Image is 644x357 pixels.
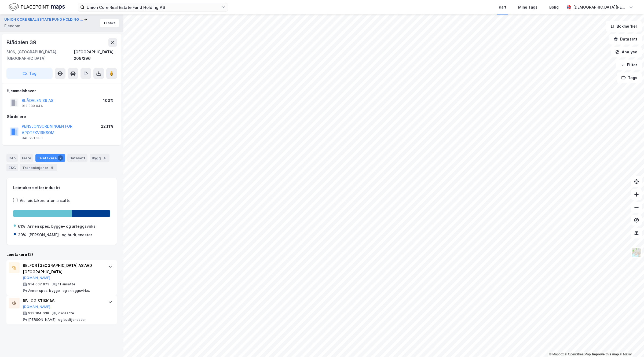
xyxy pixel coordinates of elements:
[4,23,20,29] div: Eiendom
[100,19,119,27] button: Tilbake
[631,247,642,257] img: Z
[58,311,74,315] div: 7 ansatte
[101,123,114,130] div: 22.11%
[28,289,90,293] div: Annen spes. bygge- og anleggsvirks.
[6,49,74,62] div: 5106, [GEOGRAPHIC_DATA], [GEOGRAPHIC_DATA]
[573,4,627,10] div: [DEMOGRAPHIC_DATA][PERSON_NAME]
[23,262,103,275] div: BELFOR [GEOGRAPHIC_DATA] AS AVD [GEOGRAPHIC_DATA]
[18,232,26,238] div: 39%
[7,113,117,120] div: Gårdeiere
[609,34,642,45] button: Datasett
[28,232,92,238] div: [PERSON_NAME]- og budtjenester
[6,68,53,79] button: Tag
[592,352,619,356] a: Improve this map
[549,4,559,10] div: Bolig
[49,165,55,170] div: 5
[7,88,117,94] div: Hjemmelshaver
[58,282,75,286] div: 11 ansatte
[67,154,87,162] div: Datasett
[102,155,107,161] div: 4
[616,60,642,70] button: Filter
[518,4,537,10] div: Mine Tags
[617,331,644,357] iframe: Chat Widget
[28,282,49,286] div: 914 607 973
[6,164,18,171] div: ESG
[85,3,221,11] input: Søk på adresse, matrikkel, gårdeiere, leietakere eller personer
[20,154,33,162] div: Eiere
[103,97,114,104] div: 100%
[28,318,86,322] div: [PERSON_NAME]- og budtjenester
[23,276,50,280] button: [DOMAIN_NAME]
[499,4,506,10] div: Kart
[28,311,49,315] div: 923 104 038
[611,47,642,57] button: Analyse
[27,223,97,230] div: Annen spes. bygge- og anleggsvirks.
[617,72,642,83] button: Tags
[9,2,65,12] img: logo.f888ab2527a4732fd821a326f86c7f29.svg
[58,155,63,161] div: 2
[35,154,65,162] div: Leietakere
[23,298,103,304] div: RB LOGISTIKK AS
[20,164,57,171] div: Transaksjoner
[6,38,38,47] div: Blådalen 39
[13,185,110,191] div: Leietakere etter industri
[74,49,117,62] div: [GEOGRAPHIC_DATA], 209/296
[6,251,117,258] div: Leietakere (2)
[18,223,25,230] div: 61%
[22,136,43,140] div: 940 291 380
[6,154,18,162] div: Info
[565,352,591,356] a: OpenStreetMap
[606,21,642,32] button: Bokmerker
[549,352,564,356] a: Mapbox
[23,305,50,309] button: [DOMAIN_NAME]
[4,17,84,22] button: UNION CORE REAL ESTATE FUND HOLDING ...
[90,154,109,162] div: Bygg
[20,197,71,204] div: Vis leietakere uten ansatte
[22,104,43,108] div: 912 330 044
